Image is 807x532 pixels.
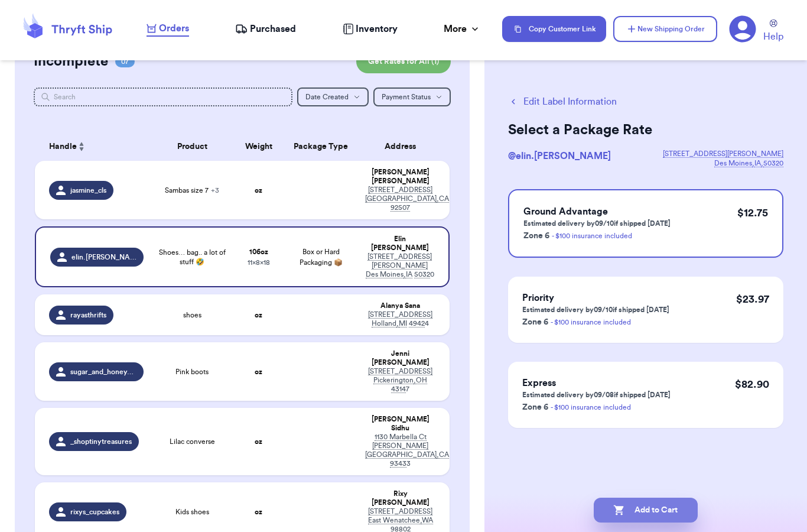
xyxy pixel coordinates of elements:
span: Zone 6 [523,232,549,240]
strong: oz [255,368,262,375]
strong: oz [255,312,262,319]
button: Sort ascending [77,140,86,154]
div: [PERSON_NAME] Sidhu [365,415,435,433]
div: 3 [365,433,435,468]
p: $ 82.90 [735,376,769,392]
a: Inventory [343,22,398,36]
a: Help [763,20,783,44]
span: Shoes… bag.. a lot of stuff 🤣 [158,248,226,267]
button: Date Created [297,87,369,106]
span: Purchased [250,22,296,36]
p: $ 23.97 [736,291,769,307]
span: Ground Advantage [523,207,608,216]
span: shoes [183,310,201,320]
span: Inventory [356,22,398,36]
a: - $100 insurance included [552,232,632,239]
span: Date Created [305,93,349,100]
button: Copy Customer Link [502,16,606,42]
span: rayasthrifts [70,310,106,320]
button: Payment Status [373,87,451,106]
span: Box or Hard Packaging 📦 [300,248,343,266]
div: 0 [365,252,434,279]
div: More [444,22,481,36]
span: Kids shoes [175,507,209,517]
span: _shoptinytreasures [70,437,132,446]
a: Orders [147,21,189,37]
a: Purchased [235,22,296,36]
span: Priority [522,293,554,303]
a: - $100 insurance included [551,319,631,326]
th: Weight [234,132,284,161]
p: Estimated delivery by 09/10 if shipped [DATE] [523,219,671,228]
h2: Select a Package Rate [508,121,783,140]
span: elin.[PERSON_NAME] [71,252,137,262]
th: Product [151,132,233,161]
span: + 3 [211,187,219,194]
h2: Incomplete [34,52,108,71]
p: $ 12.75 [737,205,768,221]
p: Estimated delivery by 09/10 if shipped [DATE] [522,305,669,314]
p: Estimated delivery by 09/08 if shipped [DATE] [522,390,671,400]
th: Package Type [284,132,358,161]
span: Sambas size 7 [165,186,219,195]
span: Help [763,30,783,44]
strong: 106 oz [249,248,268,255]
div: [PERSON_NAME] [PERSON_NAME] [365,168,435,186]
span: Pink boots [175,367,209,377]
span: @ elin.[PERSON_NAME] [508,151,611,161]
div: Rixy [PERSON_NAME] [365,489,435,507]
span: 07 [115,56,135,67]
strong: oz [255,187,262,194]
strong: oz [255,508,262,515]
input: Search [34,87,292,106]
div: Jenni [PERSON_NAME] [365,349,435,367]
span: Orders [159,21,189,35]
a: - $100 insurance included [551,404,631,411]
span: Express [522,378,556,388]
span: Zone 6 [522,318,548,326]
button: Edit Label Information [508,95,617,109]
span: Payment Status [382,93,431,100]
span: Zone 6 [522,403,548,411]
div: 7 [365,367,435,394]
span: sugar_and_honey_boutique [70,367,137,377]
button: Get Rates for All (1) [356,50,451,73]
div: Alanya Sana [365,301,435,310]
div: 4 [365,310,435,328]
span: jasmine_cls [70,186,106,195]
span: 11 x 8 x 18 [248,259,270,266]
span: Lilac converse [170,437,215,446]
strong: oz [255,438,262,445]
button: New Shipping Order [613,16,717,42]
th: Address [358,132,450,161]
span: rixys_cupcakes [70,507,119,517]
div: Elin [PERSON_NAME] [365,235,434,252]
span: Handle [49,141,77,153]
button: Add to Cart [594,498,698,523]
